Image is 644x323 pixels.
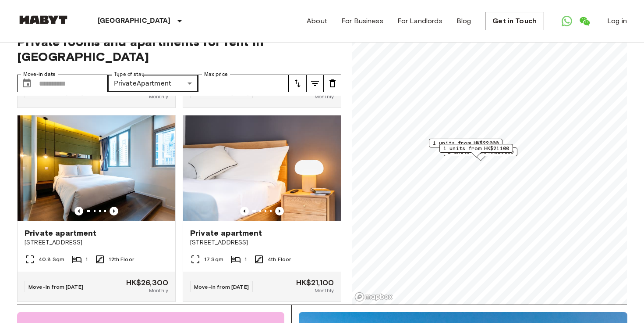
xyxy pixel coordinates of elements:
[354,292,393,302] a: Mapbox logo
[485,12,544,30] a: Get in Touch
[18,75,35,92] button: Choose date
[39,255,64,263] span: 40.8 Sqm
[114,71,145,78] label: Type of stay
[183,115,341,221] img: Marketing picture of unit HK-01-055-004-001
[190,228,262,238] span: Private apartment
[306,75,324,92] button: tune
[17,34,341,64] span: Private rooms and apartments for rent in [GEOGRAPHIC_DATA]
[429,139,502,152] div: Map marker
[439,144,513,158] div: Map marker
[109,255,134,263] span: 12th Floor
[307,16,327,26] a: About
[607,16,627,26] a: Log in
[149,287,168,294] span: Monthly
[576,12,593,30] a: Open WeChat
[85,255,88,263] span: 1
[190,238,334,247] span: [STREET_ADDRESS]
[23,71,56,78] label: Move-in date
[443,144,509,152] span: 1 units from HK$21100
[268,255,291,263] span: 4th Floor
[194,284,249,290] span: Move-in from [DATE]
[315,93,334,100] span: Monthly
[352,24,627,305] canvas: Map
[204,71,228,78] label: Max price
[433,139,499,147] span: 1 units from HK$22000
[25,228,97,238] span: Private apartment
[126,279,168,287] span: HK$26,300
[149,93,168,100] span: Monthly
[244,255,247,263] span: 1
[315,287,334,294] span: Monthly
[275,207,284,215] button: Previous image
[204,255,223,263] span: 17 Sqm
[456,16,471,26] a: Blog
[108,75,198,92] div: PrivateApartment
[18,115,175,221] img: Marketing picture of unit HK-01-054-010-01
[28,284,83,290] span: Move-in from [DATE]
[110,207,118,215] button: Previous image
[25,238,168,247] span: [STREET_ADDRESS]
[98,16,171,26] p: [GEOGRAPHIC_DATA]
[341,16,383,26] a: For Business
[17,115,176,302] a: Marketing picture of unit HK-01-054-010-01Previous imagePrevious imagePrivate apartment[STREET_AD...
[183,115,341,302] a: Marketing picture of unit HK-01-055-004-001Previous imagePrevious imagePrivate apartment[STREET_A...
[74,207,83,215] button: Previous image
[289,75,306,92] button: tune
[240,207,249,215] button: Previous image
[17,15,70,24] img: Habyt
[296,279,334,287] span: HK$21,100
[558,12,576,30] a: Open WhatsApp
[397,16,442,26] a: For Landlords
[324,75,341,92] button: tune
